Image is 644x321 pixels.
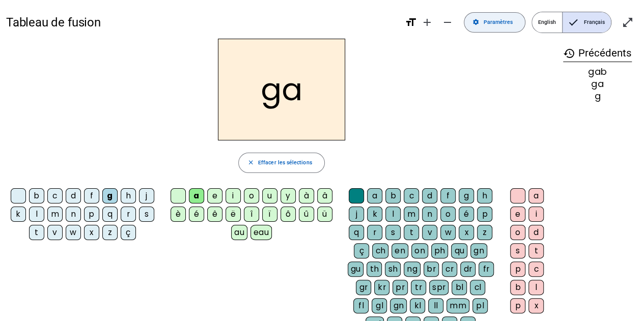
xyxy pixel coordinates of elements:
div: ng [404,261,421,277]
div: e [207,188,222,203]
div: cr [442,261,457,277]
div: gr [356,280,371,295]
mat-icon: format_size [405,16,417,28]
mat-icon: open_in_full [622,16,634,28]
div: è [171,207,186,222]
div: spr [429,280,449,295]
div: w [440,225,456,240]
div: i [528,207,544,222]
div: c [47,188,63,203]
div: u [262,188,277,203]
div: o [440,207,456,222]
div: d [528,225,544,240]
div: r [367,225,382,240]
button: Augmenter la taille de la police [417,12,437,33]
div: ë [226,207,241,222]
div: a [189,188,204,203]
div: l [385,207,401,222]
div: cl [470,280,485,295]
div: n [66,207,81,222]
div: t [528,243,544,258]
div: en [391,243,408,258]
div: n [422,207,437,222]
div: x [459,225,474,240]
div: a [367,188,382,203]
div: fl [353,298,369,313]
div: t [404,225,419,240]
div: à [299,188,314,203]
div: c [528,261,544,277]
div: ü [317,207,332,222]
div: ê [207,207,222,222]
div: ï [262,207,277,222]
div: f [440,188,456,203]
mat-icon: settings [472,19,480,26]
div: qu [451,243,467,258]
div: z [477,225,492,240]
mat-icon: remove [441,16,454,28]
div: x [528,298,544,313]
div: gn [390,298,407,313]
div: p [510,261,525,277]
div: b [510,280,525,295]
span: Français [563,12,611,33]
div: ga [563,79,632,89]
div: au [231,225,247,240]
div: br [424,261,439,277]
div: kl [410,298,425,313]
div: ç [121,225,136,240]
div: z [102,225,118,240]
div: h [477,188,492,203]
div: m [47,207,63,222]
div: y [281,188,296,203]
div: f [84,188,99,203]
div: j [349,207,364,222]
div: e [510,207,525,222]
div: q [349,225,364,240]
div: b [385,188,401,203]
div: s [139,207,154,222]
div: h [121,188,136,203]
div: ch [372,243,388,258]
div: m [404,207,419,222]
div: gl [372,298,387,313]
div: p [510,298,525,313]
div: â [317,188,332,203]
div: dr [460,261,475,277]
div: d [66,188,81,203]
div: é [459,207,474,222]
mat-button-toggle-group: Language selection [531,12,611,33]
div: j [139,188,154,203]
div: û [299,207,314,222]
div: g [563,92,632,101]
div: l [29,207,44,222]
div: o [244,188,259,203]
div: t [29,225,44,240]
div: î [244,207,259,222]
div: eau [250,225,272,240]
div: gu [348,261,364,277]
mat-icon: add [421,16,433,28]
div: l [528,280,544,295]
div: a [528,188,544,203]
div: fr [479,261,494,277]
div: p [477,207,492,222]
h3: Précédents [563,45,632,62]
button: Effacer les sélections [238,153,324,173]
div: k [367,207,382,222]
div: s [385,225,401,240]
mat-icon: close [247,159,254,166]
div: b [29,188,44,203]
div: i [226,188,241,203]
div: ç [354,243,369,258]
div: ô [281,207,296,222]
span: English [532,12,562,33]
div: g [459,188,474,203]
div: r [121,207,136,222]
div: pr [393,280,408,295]
div: bl [452,280,467,295]
div: c [404,188,419,203]
button: Diminuer la taille de la police [437,12,458,33]
div: sh [385,261,401,277]
button: Entrer en plein écran [618,12,638,33]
